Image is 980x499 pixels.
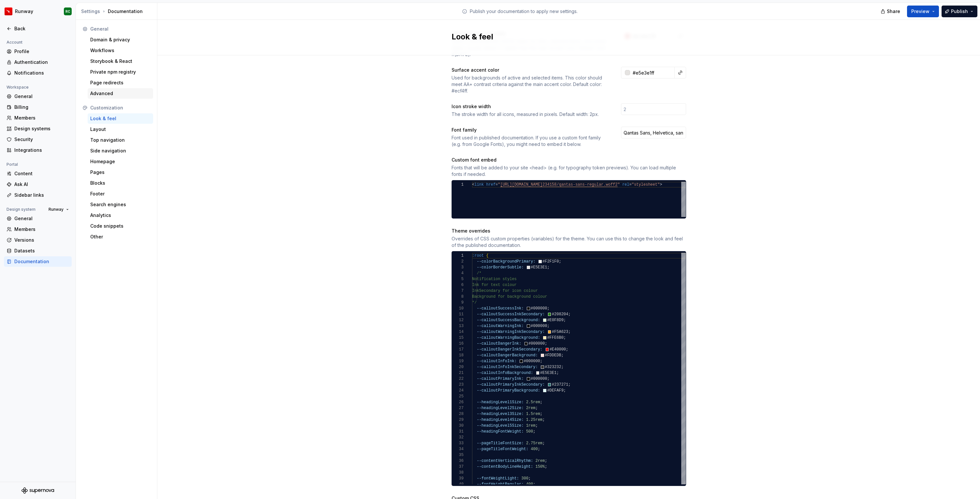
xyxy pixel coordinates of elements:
span: ; [547,324,549,328]
div: 15 [452,335,464,341]
div: Design systems [14,125,69,132]
span: ; [547,377,549,381]
button: Publish [942,6,977,17]
a: Private npm registry [88,67,153,77]
div: Blocks [90,180,151,186]
span: --calloutDangerInk: [477,341,521,346]
a: General [4,213,72,224]
div: 21 [452,370,464,376]
span: --headingLevel2Size: [477,406,524,410]
a: Advanced [88,88,153,99]
div: Design system [4,206,38,213]
span: Publish [951,8,968,15]
div: 7 [452,288,464,294]
a: Billing [4,102,72,112]
span: --headingLevel1Size: [477,400,524,405]
span: --headingLevel4Size: [477,418,524,422]
span: 400 [531,447,538,451]
span: ; [563,335,566,340]
span: --calloutSuccessInkSecondary: [477,312,545,317]
span: ; [568,382,570,387]
div: 13 [452,323,464,329]
span: "stylesheet" [631,182,659,187]
span: Preview [911,8,930,15]
span: 1.5rem [526,412,540,416]
div: 28 [452,411,464,417]
span: ; [561,353,563,358]
span: #000000 [531,306,547,311]
span: --headingLevel5Size: [477,423,524,428]
div: Pages [90,169,151,176]
div: General [14,93,69,100]
span: ; [535,423,538,428]
div: 12 [452,317,464,323]
span: --calloutDangerBackground: [477,353,538,358]
span: 1rem [526,423,535,428]
div: 3 [452,264,464,270]
div: Side navigation [90,148,151,154]
span: --headingLevel3Size: [477,412,524,416]
div: 4 [452,270,464,276]
button: Share [877,6,904,17]
div: 20 [452,364,464,370]
div: 23 [452,382,464,388]
span: #E0F8D9 [547,318,563,322]
span: #323232 [545,365,561,369]
span: #000000 [524,359,540,364]
span: #237271 [552,382,568,387]
span: ; [535,406,538,410]
span: " [617,182,620,187]
input: Inter, Arial, sans-serif [621,127,686,138]
a: Search engines [88,199,153,210]
div: 2 [452,259,464,264]
a: Domain & privacy [88,35,153,45]
div: Datasets [14,248,69,254]
div: 16 [452,341,464,347]
div: 39 [452,476,464,481]
div: Sidebar links [14,192,69,198]
span: Background for background colour [472,294,547,299]
span: --calloutSuccessInk: [477,306,524,311]
div: RC [65,9,70,14]
div: 37 [452,464,464,470]
span: --calloutWarningInk: [477,324,524,328]
a: Profile [4,46,72,57]
span: ; [566,347,568,352]
div: 35 [452,452,464,458]
div: Runway [15,8,33,15]
span: --pageTitleFontSize: [477,441,524,446]
div: Font family [452,127,609,133]
div: Footer [90,191,151,197]
span: = [496,182,498,187]
span: #FDDEDB [545,353,561,358]
div: 14 [452,329,464,335]
div: Icon stroke width [452,103,609,110]
div: Workflows [90,47,151,54]
span: ; [545,459,547,463]
span: 234158/qantas-sans-regular.woff2 [542,182,617,187]
div: 17 [452,347,464,352]
input: e.g. #000000 [630,67,675,78]
span: --calloutDangerInkSecondary: [477,347,542,352]
div: Billing [14,104,69,110]
a: Other [88,232,153,242]
span: 2.75rem [526,441,542,446]
span: #000000 [531,324,547,328]
span: ; [533,482,535,487]
span: --calloutPrimaryInk: [477,377,524,381]
span: --calloutInfoInkSecondary: [477,365,538,369]
span: ; [540,359,542,364]
div: 30 [452,423,464,429]
a: Notifications [4,68,72,78]
a: General [4,91,72,102]
span: Notification styles [472,277,517,281]
span: --headingFontWeight: [477,429,524,434]
span: ; [528,476,530,481]
div: 33 [452,440,464,446]
a: Versions [4,235,72,245]
span: ; [545,464,547,469]
div: Layout [90,126,151,133]
a: Analytics [88,210,153,221]
span: link [474,182,484,187]
a: Page redirects [88,78,153,88]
